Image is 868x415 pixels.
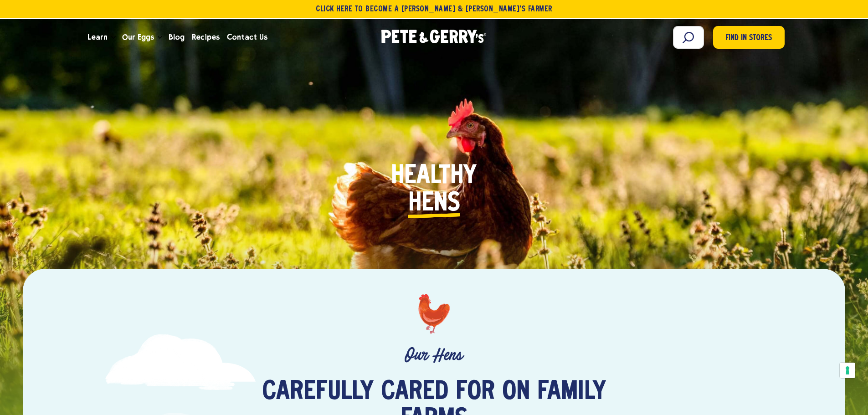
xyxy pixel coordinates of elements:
[192,31,220,43] span: Recipes
[169,31,185,43] span: Blog
[262,379,374,406] span: Carefully
[158,36,162,39] button: Open the dropdown menu for Our Eggs
[421,190,434,217] i: e
[673,26,704,49] input: Search
[434,190,447,217] i: n
[111,36,116,39] button: Open the dropdown menu for Learn
[122,31,154,43] span: Our Eggs
[840,363,855,378] button: Your consent preferences for tracking technologies
[227,31,267,43] span: Contact Us
[84,25,111,50] a: Learn
[118,25,158,50] a: Our Eggs
[381,379,448,406] span: cared
[223,25,271,50] a: Contact Us
[91,345,776,365] p: Our Hens
[391,163,477,190] span: Healthy
[188,25,223,50] a: Recipes
[408,190,421,217] i: H
[447,190,460,217] i: s
[713,26,785,49] a: Find in Stores
[537,379,606,406] span: family
[456,379,495,406] span: for
[165,25,188,50] a: Blog
[725,32,772,45] span: Find in Stores
[87,31,108,43] span: Learn
[502,379,530,406] span: on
